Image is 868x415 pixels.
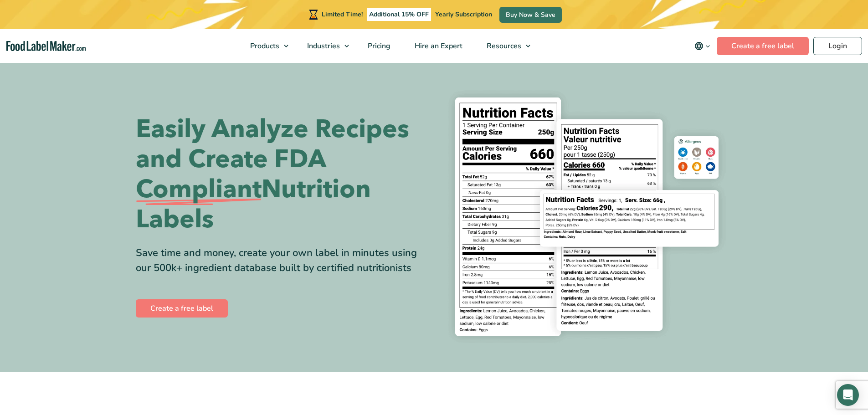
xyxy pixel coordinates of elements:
[484,41,522,51] span: Resources
[499,7,562,23] a: Buy Now & Save
[322,10,363,19] span: Limited Time!
[435,10,492,19] span: Yearly Subscription
[136,114,427,235] h1: Easily Analyze Recipes and Create FDA Nutrition Labels
[304,41,341,51] span: Industries
[412,41,463,51] span: Hire an Expert
[295,29,354,63] a: Industries
[367,8,431,21] span: Additional 15% OFF
[365,41,391,51] span: Pricing
[136,299,228,318] a: Create a free label
[813,37,862,55] a: Login
[238,29,293,63] a: Products
[136,174,262,205] span: Compliant
[403,29,473,63] a: Hire an Expert
[837,384,859,406] div: Open Intercom Messenger
[717,37,809,55] a: Create a free label
[475,29,535,63] a: Resources
[136,246,427,276] div: Save time and money, create your own label in minutes using our 500k+ ingredient database built b...
[247,41,280,51] span: Products
[356,29,401,63] a: Pricing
